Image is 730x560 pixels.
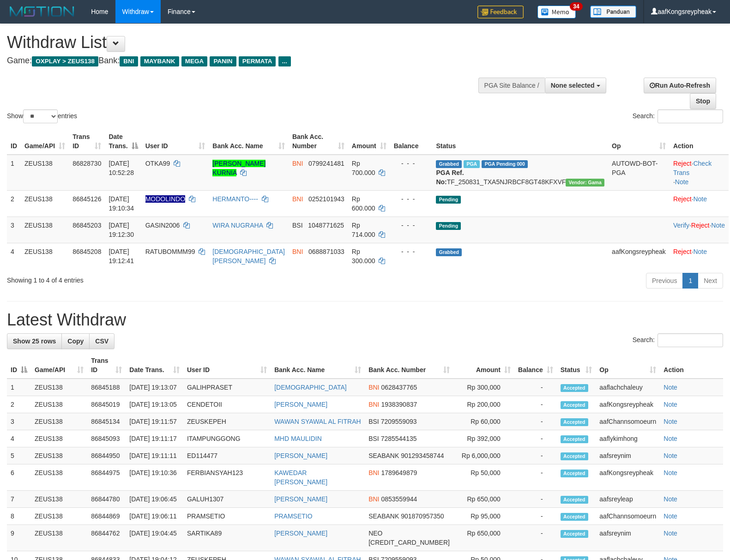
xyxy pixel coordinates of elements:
span: Copy 901293458744 to clipboard [401,452,444,459]
div: - - - [394,194,429,204]
td: aafsreynim [596,525,660,551]
td: 4 [7,243,21,269]
span: Accepted [561,435,588,443]
td: ITAMPUNGGONG [183,430,271,447]
a: [PERSON_NAME] [274,401,327,408]
span: Copy 0799241481 to clipboard [308,160,344,167]
a: Note [664,512,677,520]
th: Action [660,352,723,379]
td: ZEUS138 [31,396,87,413]
a: Verify [673,222,689,229]
td: - [514,464,557,491]
h1: Withdraw List [7,33,477,52]
td: ZEUSKEPEH [183,413,271,430]
a: Next [698,273,723,289]
a: [PERSON_NAME] KURNIA [212,160,265,176]
span: Accepted [561,401,588,409]
th: Game/API: activate to sort column ascending [21,128,69,155]
td: GALIHPRASET [183,379,271,396]
a: Note [664,384,677,391]
td: - [514,491,557,508]
td: SARTIKA89 [183,525,271,551]
td: 3 [7,217,21,243]
td: · [670,243,729,269]
span: PGA Pending [482,160,528,168]
span: Vendor URL: https://trx31.1velocity.biz [566,179,604,187]
span: MEGA [181,56,208,66]
td: ZEUS138 [31,379,87,396]
span: BNI [292,248,303,255]
a: 1 [682,273,698,289]
td: ZEUS138 [31,447,87,464]
th: Op: activate to sort column ascending [608,128,670,155]
td: ZEUS138 [21,217,69,243]
img: Button%20Memo.svg [537,6,576,18]
h4: Game: Bank: [7,56,477,66]
td: Rp 650,000 [453,491,514,508]
a: Stop [690,93,716,109]
a: Reject [673,248,692,255]
td: ZEUS138 [31,508,87,525]
td: [DATE] 19:10:36 [126,464,183,491]
span: GASIN2006 [145,222,180,229]
td: - [514,508,557,525]
span: 86845203 [72,222,101,229]
td: [DATE] 19:11:57 [126,413,183,430]
td: · · [670,155,729,191]
label: Search: [633,333,723,347]
span: RATUBOMMM99 [145,248,195,255]
a: Note [664,401,677,408]
td: Rp 60,000 [453,413,514,430]
td: [DATE] 19:13:05 [126,396,183,413]
div: Showing 1 to 4 of 4 entries [7,272,297,285]
a: [PERSON_NAME] [274,530,327,537]
a: KAWEDAR [PERSON_NAME] [274,469,327,486]
th: Op: activate to sort column ascending [596,352,660,379]
td: [DATE] 19:04:45 [126,525,183,551]
span: Grabbed [436,248,462,256]
td: aaflykimhong [596,430,660,447]
span: 34 [570,2,582,11]
span: Accepted [561,418,588,426]
td: CENDETOII [183,396,271,413]
span: Nama rekening ada tanda titik/strip, harap diedit [145,195,185,203]
td: 1 [7,379,31,396]
span: BSI [368,418,379,425]
a: Previous [646,273,683,289]
span: Accepted [561,496,588,504]
td: 86844975 [87,464,126,491]
td: 8 [7,508,31,525]
a: Note [711,222,725,229]
span: Accepted [561,513,588,521]
span: 86845126 [72,195,101,203]
span: OTKA99 [145,160,170,167]
span: [DATE] 10:52:28 [109,160,134,176]
span: None selected [551,82,595,89]
td: - [514,396,557,413]
td: aafChannsomoeurn [596,413,660,430]
th: Action [670,128,729,155]
td: aafsreynim [596,447,660,464]
th: Balance [390,128,433,155]
span: BNI [368,495,379,503]
span: Copy 0252101943 to clipboard [308,195,344,203]
td: · · [670,217,729,243]
td: aaflachchaleuy [596,379,660,396]
a: Note [664,530,677,537]
th: Bank Acc. Number: activate to sort column ascending [289,128,348,155]
a: Run Auto-Refresh [644,78,716,93]
td: TF_250831_TXA5NJRBCF8GT48KFXVF [432,155,608,191]
span: PANIN [210,56,236,66]
td: Rp 50,000 [453,464,514,491]
a: Note [675,178,689,186]
th: Date Trans.: activate to sort column descending [105,128,141,155]
td: - [514,379,557,396]
span: Copy 0853559944 to clipboard [381,495,417,503]
td: [DATE] 19:06:45 [126,491,183,508]
b: PGA Ref. No: [436,169,464,186]
input: Search: [658,333,723,347]
td: Rp 6,000,000 [453,447,514,464]
td: aafsreyleap [596,491,660,508]
th: Date Trans.: activate to sort column ascending [126,352,183,379]
td: Rp 300,000 [453,379,514,396]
